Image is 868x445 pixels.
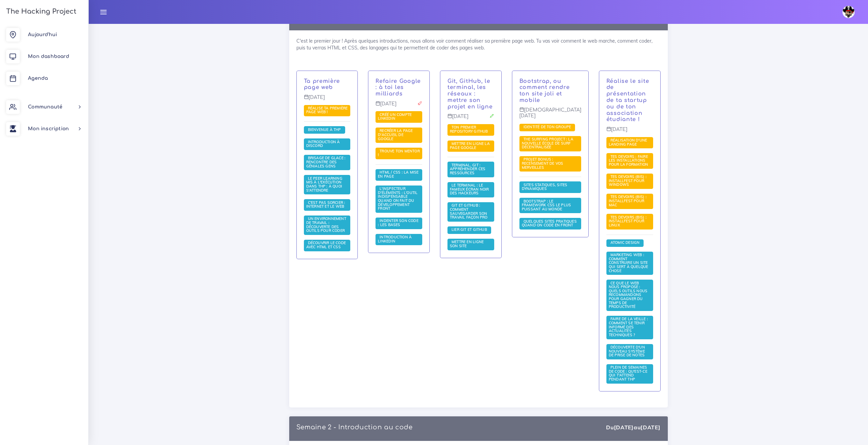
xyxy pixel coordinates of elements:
[606,127,653,137] p: [DATE]
[306,216,347,233] span: Un environnement de travail : découverte des outils pour coder
[378,170,418,179] span: HTML / CSS : la mise en page
[28,104,62,109] span: Communauté
[306,176,342,193] a: Le Peer learning mis à l'exécution dans THP : à quoi s'attendre
[606,424,660,431] div: Du au
[378,235,412,244] a: Introduction à LinkedIn
[450,183,489,195] span: Le terminal : le fameux écran noir des hackeurs
[378,149,420,158] a: Trouve ton mentor !
[609,215,647,227] span: Tes devoirs (bis) : Installfest pour Linux
[28,54,69,59] span: Mon dashboard
[306,140,340,149] a: Introduction à Discord
[306,200,346,209] span: C'est pas sorcier : internet et le web
[609,240,642,245] span: Atomic Design
[609,316,648,337] span: Faire de la veille : comment se tenir informé des actualités techniques ?
[306,127,343,132] a: Bienvenue à THP
[606,78,653,123] p: Réalise le site de présentation de ta startup ou de ton association étudiante !
[447,114,494,124] p: [DATE]
[522,199,571,211] span: Bootstrap : le framework CSS le plus puissant au monde
[378,149,420,158] span: Trouve ton mentor !
[609,174,647,187] span: Tes devoirs (bis) : Installfest pour Windows
[306,217,347,233] a: Un environnement de travail : découverte des outils pour coder
[306,139,340,148] span: Introduction à Discord
[450,239,484,248] span: Mettre en ligne son site
[28,126,69,131] span: Mon inscription
[522,182,568,191] span: Sites statiques, sites dynamiques
[306,241,346,250] a: Découvrir le code avec HTML et CSS
[614,424,634,431] strong: [DATE]
[306,155,346,168] span: Brisage de glace : rencontre des géniales gens
[522,219,577,228] span: Quelques sites pratiques quand on code en front
[296,424,413,431] p: Semaine 2 - Introduction au code
[609,345,647,357] span: Découverte d'un nouveau système de prise de notes
[376,78,421,97] a: Refaire Google : à toi les milliards
[450,163,485,175] span: Terminal, Git : appréhender ces ressources
[450,141,490,150] span: Mettre en ligne la page Google
[609,365,647,382] span: Plein de semaines de code : qu'est-ce qui t'attend pendant THP
[378,113,412,121] a: Créé un compte LinkedIn
[306,106,348,115] a: Réalise ta première page web !
[378,187,417,211] a: L'inspecteur d'éléments : l'outil indispensable quand on fait du développement front
[304,94,351,105] p: [DATE]
[609,138,647,147] span: Réalisation d'une landing page
[450,125,490,134] span: Ton premier repository GitHub
[378,219,418,227] a: Indenter son code : les bases
[522,124,573,129] span: Identité de ton groupe
[306,156,346,168] a: Brisage de glace : rencontre des géniales gens
[378,170,418,179] a: HTML / CSS : la mise en page
[609,154,650,167] span: Tes devoirs : faire les installations pour la formation
[609,281,648,309] span: Ce que le web nous propose : quels outils nous recommandons pour gagner du temps de productivité
[378,235,412,243] span: Introduction à LinkedIn
[519,107,581,124] p: [DEMOGRAPHIC_DATA][DATE]
[28,32,57,37] span: Aujourd'hui
[306,240,346,249] span: Découvrir le code avec HTML et CSS
[519,78,581,104] p: Bootstrap, ou comment rendre ton site joli et mobile
[522,157,563,169] span: PROJET BONUS : recensement de vos merveilles
[306,201,346,209] a: C'est pas sorcier : internet et le web
[447,78,494,110] p: Git, GitHub, le terminal, les réseaux : mettre son projet en ligne
[4,8,76,15] h3: The Hacking Project
[378,128,413,141] span: Recréer la page d'accueil de Google
[28,76,48,81] span: Agenda
[378,129,413,141] a: Recréer la page d'accueil de Google
[450,227,489,232] span: Lier Git et Github
[306,106,348,115] span: Réalise ta première page web !
[522,137,573,149] span: The Surfing Project : la nouvelle école de surf décentralisée
[842,6,855,18] img: avatar
[378,218,418,227] span: Indenter son code : les bases
[304,78,340,91] a: Ta première page web
[609,194,647,207] span: Tes devoirs (bis) : Installfest pour MAC
[376,101,422,112] p: [DATE]
[609,252,648,273] span: Marketing web : comment construire un site qui sert à quelque chose
[289,30,668,407] div: C'est le premier jour ! Après quelques introductions, nous allons voir comment réaliser sa premiè...
[641,424,660,431] strong: [DATE]
[306,176,342,193] span: Le Peer learning mis à l'exécution dans THP : à quoi s'attendre
[450,203,489,220] span: Git et GitHub : comment sauvegarder son travail façon pro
